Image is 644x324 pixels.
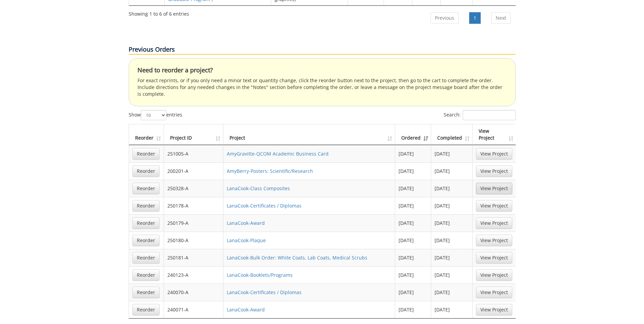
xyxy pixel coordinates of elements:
[431,301,473,318] td: [DATE]
[132,252,160,264] a: Reorder
[431,124,473,145] th: Completed: activate to sort column ascending
[132,217,160,229] a: Reorder
[141,110,166,120] select: Showentries
[132,148,160,160] a: Reorder
[227,185,290,192] a: LanaCook-Class Composites
[164,197,224,214] td: 250178-A
[227,306,265,313] a: LanaCook-Award
[476,287,512,298] a: View Project
[476,183,512,194] a: View Project
[164,301,224,318] td: 240071-A
[476,235,512,246] a: View Project
[476,217,512,229] a: View Project
[476,165,512,177] a: View Project
[395,249,431,266] td: [DATE]
[227,220,265,226] a: LanaCook-Award
[227,168,313,174] a: AmyBerry-Posters: Scientific/Research
[476,148,512,160] a: View Project
[431,249,473,266] td: [DATE]
[431,145,473,162] td: [DATE]
[164,145,224,162] td: 251005-A
[164,232,224,249] td: 250180-A
[227,289,301,295] a: LanaCook-Certificates / Diplomas
[431,162,473,180] td: [DATE]
[395,214,431,232] td: [DATE]
[444,110,516,120] label: Search:
[463,110,516,120] input: Search:
[137,77,507,97] p: For exact reprints, or if you only need a minor text or quantity change, click the reorder button...
[227,202,301,209] a: LanaCook-Certificates / Diplomas
[227,237,266,244] a: LanaCook-Plaque
[129,110,182,120] label: Show entries
[395,284,431,301] td: [DATE]
[132,304,160,316] a: Reorder
[476,252,512,264] a: View Project
[476,269,512,281] a: View Project
[132,235,160,246] a: Reorder
[164,162,224,180] td: 200201-A
[395,266,431,284] td: [DATE]
[164,214,224,232] td: 250179-A
[137,67,507,74] h4: Need to reorder a project?
[431,232,473,249] td: [DATE]
[491,12,511,24] a: Next
[227,150,329,157] a: AmyGravitte-QCOM Academic Business Card
[164,266,224,284] td: 240123-A
[431,284,473,301] td: [DATE]
[395,301,431,318] td: [DATE]
[473,124,516,145] th: View Project: activate to sort column ascending
[223,124,395,145] th: Project: activate to sort column ascending
[431,214,473,232] td: [DATE]
[431,180,473,197] td: [DATE]
[132,183,160,194] a: Reorder
[431,266,473,284] td: [DATE]
[164,124,224,145] th: Project ID: activate to sort column ascending
[164,249,224,266] td: 250181-A
[132,287,160,298] a: Reorder
[469,12,481,24] a: 1
[395,197,431,214] td: [DATE]
[395,124,431,145] th: Ordered: activate to sort column ascending
[430,12,459,24] a: Previous
[395,162,431,180] td: [DATE]
[395,145,431,162] td: [DATE]
[476,200,512,212] a: View Project
[395,232,431,249] td: [DATE]
[132,200,160,212] a: Reorder
[164,284,224,301] td: 240070-A
[132,269,160,281] a: Reorder
[476,304,512,316] a: View Project
[395,180,431,197] td: [DATE]
[129,124,164,145] th: Reorder: activate to sort column ascending
[132,165,160,177] a: Reorder
[129,8,189,17] div: Showing 1 to 6 of 6 entries
[227,254,367,261] a: LanaCook-Bulk Order: White Coats, Lab Coats, Medical Scrubs
[227,272,293,278] a: LanaCook-Booklets/Programs
[164,180,224,197] td: 250328-A
[431,197,473,214] td: [DATE]
[129,45,516,55] p: Previous Orders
